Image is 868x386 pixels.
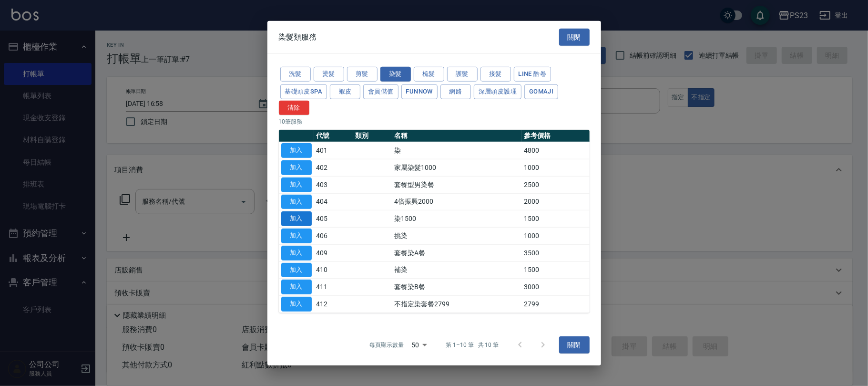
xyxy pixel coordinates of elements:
button: 梳髮 [414,67,444,82]
td: 412 [314,295,353,313]
p: 每頁顯示數量 [369,341,404,349]
button: 加入 [281,143,312,158]
button: 會員儲值 [363,84,398,99]
td: 410 [314,261,353,279]
button: 加入 [281,160,312,175]
td: 2500 [521,176,589,193]
button: 加入 [281,297,312,312]
td: 4800 [521,142,589,159]
button: 加入 [281,262,312,277]
td: 挑染 [392,227,522,244]
button: 清除 [279,100,309,115]
button: 染髮 [380,67,411,82]
td: 染1500 [392,210,522,228]
button: 加入 [281,280,312,294]
td: 補染 [392,261,522,279]
td: 3500 [521,244,589,261]
button: 洗髮 [280,67,311,82]
button: 接髮 [480,67,511,82]
td: 411 [314,279,353,296]
td: 1000 [521,159,589,176]
td: 2799 [521,295,589,313]
div: 50 [408,332,430,358]
p: 10 筆服務 [279,117,590,126]
td: 401 [314,142,353,159]
button: 護髮 [447,67,478,82]
button: FUNNOW [401,84,438,99]
td: 406 [314,227,353,244]
button: 基礎頭皮SPA [280,84,327,99]
td: 1500 [521,261,589,279]
button: 燙髮 [314,67,344,82]
button: 關閉 [559,28,590,46]
th: 類別 [353,130,392,142]
button: 加入 [281,211,312,226]
th: 代號 [314,130,353,142]
button: 網路 [440,84,471,99]
td: 套餐染A餐 [392,244,522,261]
td: 409 [314,244,353,261]
td: 404 [314,193,353,210]
button: 深層頭皮護理 [474,84,521,99]
button: 蝦皮 [330,84,360,99]
button: 加入 [281,229,312,243]
button: 加入 [281,246,312,261]
td: 套餐染B餐 [392,279,522,296]
button: 關閉 [559,336,590,354]
td: 1000 [521,227,589,244]
td: 2000 [521,193,589,210]
td: 3000 [521,279,589,296]
button: 加入 [281,177,312,192]
th: 參考價格 [521,130,589,142]
td: 套餐型男染餐 [392,176,522,193]
button: 剪髮 [347,67,378,82]
span: 染髮類服務 [279,32,317,42]
th: 名稱 [392,130,522,142]
td: 402 [314,159,353,176]
td: 染 [392,142,522,159]
td: 405 [314,210,353,228]
td: 家屬染髮1000 [392,159,522,176]
td: 4倍振興2000 [392,193,522,210]
p: 第 1–10 筆 共 10 筆 [446,341,499,349]
button: LINE 酷卷 [514,67,551,82]
td: 不指定染套餐2799 [392,295,522,313]
button: Gomaji [524,84,558,99]
button: 加入 [281,194,312,209]
td: 403 [314,176,353,193]
td: 1500 [521,210,589,228]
